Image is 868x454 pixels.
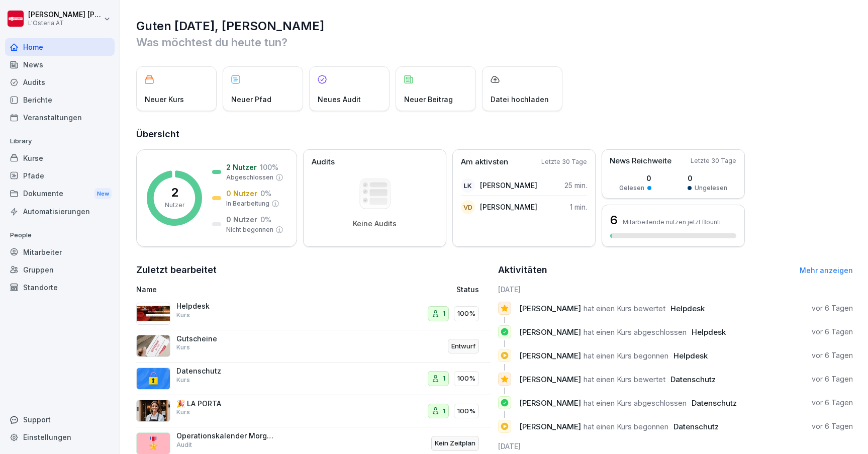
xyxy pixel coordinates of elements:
p: vor 6 Tagen [812,350,853,360]
p: 100% [457,374,475,384]
img: gildg6d9tgvhimvy0yxdwxtc.png [136,400,170,422]
span: hat einen Kurs begonnen [584,422,668,431]
p: Neuer Pfad [231,94,271,105]
p: Kurs [176,408,190,417]
p: 100% [457,406,475,416]
p: Nutzer [165,201,184,210]
a: Mehr anzeigen [800,266,853,275]
span: [PERSON_NAME] [519,304,581,313]
p: 🎖️ [146,434,161,452]
div: Mitarbeiter [5,243,115,261]
p: 0 Nutzer [226,188,257,199]
p: vor 6 Tagen [812,327,853,337]
p: 2 Nutzer [226,162,257,172]
a: Audits [5,73,115,91]
p: Ungelesen [695,184,727,193]
p: 25 min. [564,180,587,191]
span: Datenschutz [692,398,737,408]
span: Helpdesk [692,327,726,337]
h6: [DATE] [498,441,853,451]
div: Einstellungen [5,428,115,446]
p: Entwurf [451,341,475,351]
a: HelpdeskKurs1100% [136,298,491,330]
p: 2 [171,187,178,199]
div: LK [461,178,475,193]
a: Pfade [5,167,115,185]
p: Audits [312,156,335,168]
h2: Zuletzt bearbeitet [136,263,491,277]
p: [PERSON_NAME] [480,180,537,191]
a: Kurse [5,149,115,167]
p: Neues Audit [318,94,361,105]
a: 🎉 LA PORTAKurs1100% [136,395,491,428]
p: Letzte 30 Tage [691,156,736,165]
p: vor 6 Tagen [812,421,853,431]
p: Nicht begonnen [226,225,273,234]
p: Helpdesk [176,302,277,311]
p: Datenschutz [176,367,277,376]
p: Datei hochladen [491,94,549,105]
p: vor 6 Tagen [812,398,853,408]
p: Am aktivsten [461,156,508,168]
a: Standorte [5,279,115,296]
p: 1 min. [570,202,587,212]
span: [PERSON_NAME] [519,327,581,337]
p: Neuer Beitrag [404,94,453,105]
span: hat einen Kurs bewertet [584,304,665,313]
span: hat einen Kurs abgeschlossen [584,327,687,337]
p: vor 6 Tagen [812,374,853,384]
p: News Reichweite [610,155,671,167]
p: [PERSON_NAME] [PERSON_NAME] [28,11,102,19]
h3: 6 [610,212,618,229]
p: Kein Zeitplan [435,438,475,448]
p: Keine Audits [353,219,397,228]
span: Datenschutz [670,375,716,384]
p: 0 % [260,214,271,225]
p: L'Osteria AT [28,20,102,27]
p: Letzte 30 Tage [541,157,587,166]
div: New [94,188,112,200]
img: d3p7xnq4nf40a70q9pthc1z9.png [136,303,170,325]
a: Gruppen [5,261,115,279]
h2: Übersicht [136,127,853,141]
a: Home [5,38,115,56]
span: [PERSON_NAME] [519,351,581,360]
p: 0 [688,173,727,184]
p: Library [5,133,115,149]
h6: [DATE] [498,284,853,295]
p: 100% [457,309,475,319]
span: [PERSON_NAME] [519,375,581,384]
p: Kurs [176,343,190,352]
p: 0 % [260,188,271,199]
a: Veranstaltungen [5,109,115,126]
p: 0 Nutzer [226,214,257,225]
p: 0 [619,173,651,184]
p: 1 [443,374,445,384]
p: 1 [443,309,445,319]
p: 🎉 LA PORTA [176,399,277,408]
a: Automatisierungen [5,203,115,220]
span: Helpdesk [670,304,705,313]
p: People [5,227,115,243]
a: DatenschutzKurs1100% [136,362,491,395]
span: [PERSON_NAME] [519,422,581,431]
p: Mitarbeitende nutzen jetzt Bounti [623,218,721,226]
a: News [5,56,115,73]
p: vor 6 Tagen [812,303,853,313]
p: In Bearbeitung [226,199,269,208]
p: Gutscheine [176,334,277,343]
div: Support [5,411,115,428]
p: Abgeschlossen [226,173,273,182]
p: Audit [176,440,192,449]
h2: Aktivitäten [498,263,547,277]
p: Kurs [176,376,190,385]
p: 1 [443,406,445,416]
div: Dokumente [5,185,115,203]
